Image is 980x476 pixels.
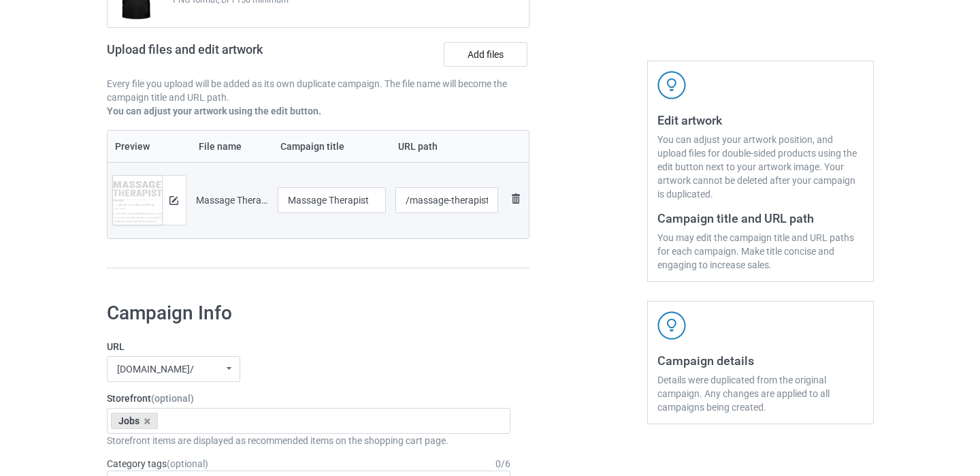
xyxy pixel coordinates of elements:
[191,131,273,162] th: File name
[657,311,686,340] img: svg+xml;base64,PD94bWwgdmVyc2lvbj0iMS4wIiBlbmNvZGluZz0iVVRGLTgiPz4KPHN2ZyB3aWR0aD0iNDJweCIgaGVpZ2...
[167,458,208,469] span: (optional)
[111,413,159,429] div: Jobs
[444,42,527,67] label: Add files
[508,191,524,207] img: svg+xml;base64,PD94bWwgdmVyc2lvbj0iMS4wIiBlbmNvZGluZz0iVVRGLTgiPz4KPHN2ZyB3aWR0aD0iMjhweCIgaGVpZ2...
[151,393,194,404] span: (optional)
[657,210,864,226] h3: Campaign title and URL path
[391,131,503,162] th: URL path
[169,196,178,205] img: svg+xml;base64,PD94bWwgdmVyc2lvbj0iMS4wIiBlbmNvZGluZz0iVVRGLTgiPz4KPHN2ZyB3aWR0aD0iMTRweCIgaGVpZ2...
[495,457,510,471] div: 0 / 6
[107,392,511,405] label: Storefront
[113,176,162,234] img: original.png
[107,42,361,67] h2: Upload files and edit artwork
[196,193,268,207] div: Massage Therapist.png
[107,434,511,447] div: Storefront items are displayed as recommended items on the shopping cart page.
[657,112,864,128] h3: Edit artwork
[657,353,864,368] h3: Campaign details
[107,106,321,116] b: You can adjust your artwork using the edit button.
[273,131,391,162] th: Campaign title
[107,340,511,353] label: URL
[107,457,208,471] label: Category tags
[107,301,511,326] h1: Campaign Info
[657,373,864,414] div: Details were duplicated from the original campaign. Any changes are applied to all campaigns bein...
[657,231,864,272] div: You may edit the campaign title and URL paths for each campaign. Make title concise and engaging ...
[117,364,194,374] div: [DOMAIN_NAME]/
[107,77,530,104] p: Every file you upload will be added as its own duplicate campaign. The file name will become the ...
[108,131,191,162] th: Preview
[657,71,686,99] img: svg+xml;base64,PD94bWwgdmVyc2lvbj0iMS4wIiBlbmNvZGluZz0iVVRGLTgiPz4KPHN2ZyB3aWR0aD0iNDJweCIgaGVpZ2...
[657,133,864,201] div: You can adjust your artwork position, and upload files for double-sided products using the edit b...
